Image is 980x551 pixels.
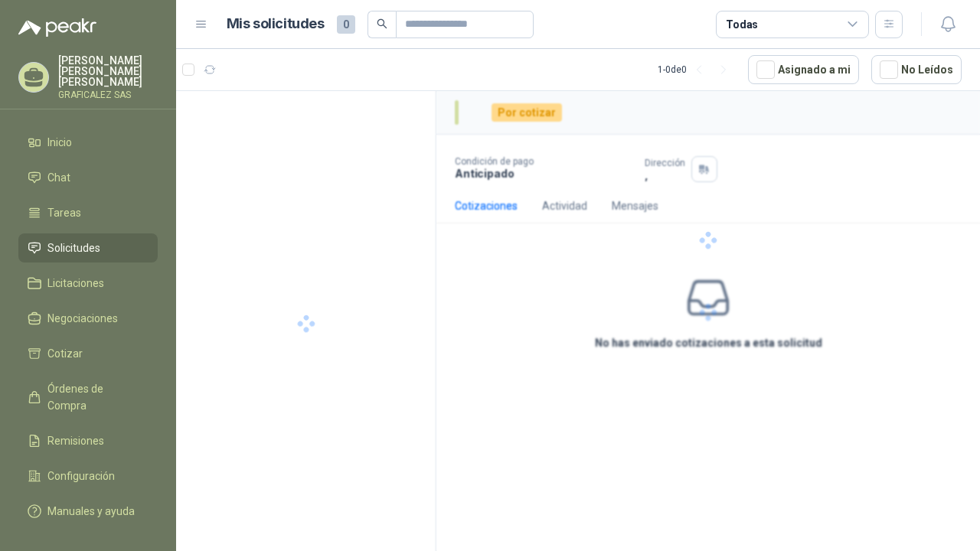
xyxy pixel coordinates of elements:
span: Órdenes de Compra [47,380,143,414]
span: Tareas [47,204,81,221]
h1: Mis solicitudes [227,13,325,35]
span: 0 [337,15,355,34]
a: Tareas [18,198,158,227]
span: Cotizar [47,345,83,362]
a: Negociaciones [18,304,158,333]
div: 1 - 0 de 0 [658,57,736,82]
a: Licitaciones [18,269,158,298]
span: Solicitudes [47,240,100,256]
a: Solicitudes [18,233,158,262]
a: Configuración [18,461,158,491]
span: Inicio [47,134,72,151]
a: Chat [18,163,158,192]
button: Asignado a mi [748,55,859,84]
a: Manuales y ayuda [18,497,158,526]
p: [PERSON_NAME] [PERSON_NAME] [PERSON_NAME] [58,55,158,87]
span: Configuración [47,468,115,484]
span: Chat [47,169,70,186]
a: Inicio [18,128,158,157]
a: Cotizar [18,339,158,368]
span: Licitaciones [47,275,104,292]
span: Remisiones [47,432,104,449]
span: Manuales y ayuda [47,503,135,520]
span: search [377,18,387,29]
div: Todas [726,16,758,33]
p: GRAFICALEZ SAS [58,90,158,99]
button: No Leídos [871,55,962,84]
a: Remisiones [18,426,158,455]
a: Órdenes de Compra [18,374,158,420]
img: Logo peakr [18,18,96,37]
span: Negociaciones [47,310,118,327]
